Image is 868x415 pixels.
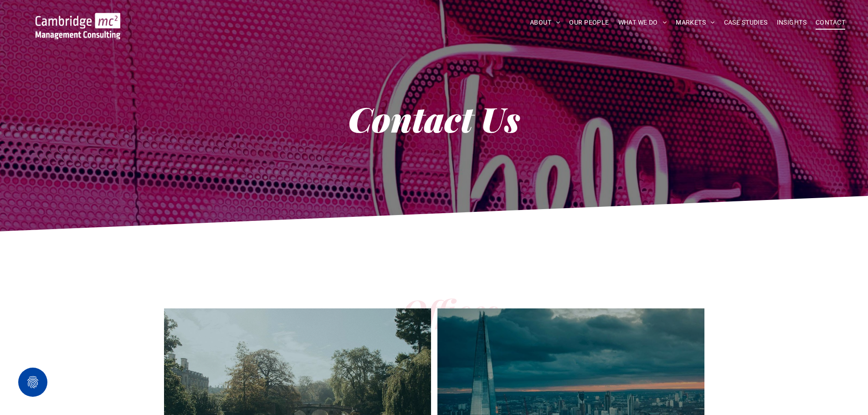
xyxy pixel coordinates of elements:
a: INSIGHTS [772,15,811,30]
a: ABOUT [525,15,565,30]
strong: Contact [348,96,473,141]
a: OUR PEOPLE [565,15,613,30]
a: MARKETS [671,15,719,30]
a: WHAT WE DO [614,15,672,30]
span: Offices [402,289,498,332]
img: Go to Homepage [36,13,120,39]
a: CASE STUDIES [719,15,772,30]
strong: Us [481,96,520,141]
a: CONTACT [811,15,850,30]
